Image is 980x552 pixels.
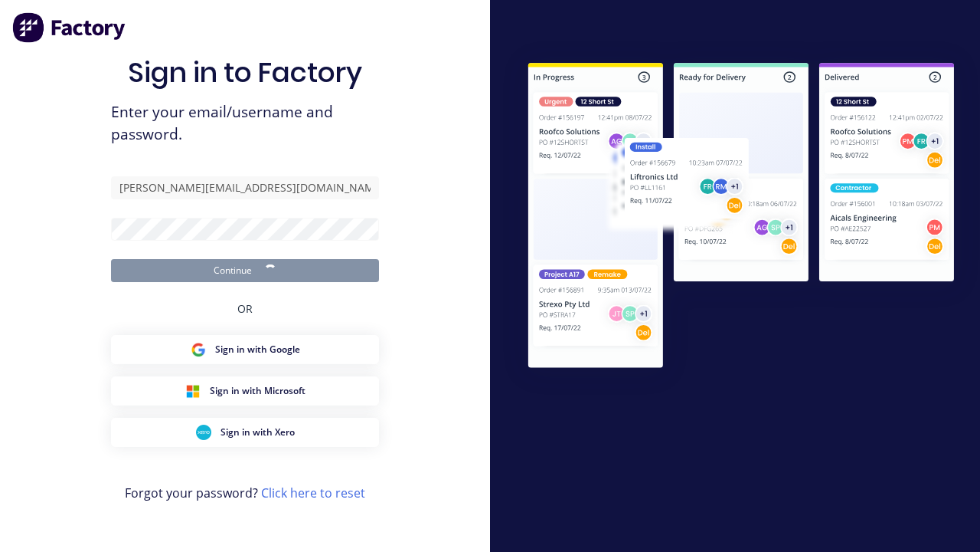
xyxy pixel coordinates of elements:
button: Google Sign inSign in with Google [111,335,379,364]
button: Microsoft Sign inSign in with Microsoft [111,376,379,406]
img: Sign in [502,39,980,396]
span: Forgot your password? [125,484,365,502]
img: Google Sign in [191,342,206,357]
span: Sign in with Xero [220,426,295,439]
div: OR [237,282,253,335]
button: Continue [111,259,379,282]
span: Sign in with Microsoft [210,384,305,398]
span: Sign in with Google [215,343,300,356]
button: Xero Sign inSign in with Xero [111,418,379,447]
span: Enter your email/username and password. [111,101,379,146]
img: Xero Sign in [196,425,211,440]
img: Microsoft Sign in [185,383,201,399]
a: Click here to reset [261,485,365,501]
input: Email/Username [111,176,379,199]
h1: Sign in to Factory [128,56,362,89]
img: Factory [12,12,127,43]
